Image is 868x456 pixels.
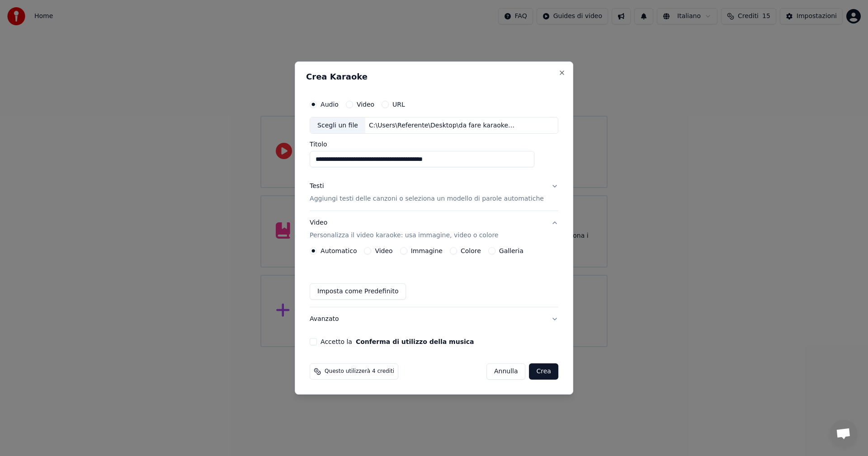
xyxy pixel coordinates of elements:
[357,101,374,108] label: Video
[392,101,405,108] label: URL
[310,118,365,134] div: Scegli un file
[365,121,519,130] div: C:\Users\Referente\Desktop\da fare karaoke\Olly, [PERSON_NAME] & JVLI - Per due come noi (Socievo...
[375,248,392,254] label: Video
[310,219,498,240] div: Video
[306,73,562,81] h2: Crea Karaoke
[461,248,481,254] label: Colore
[310,195,544,204] p: Aggiungi testi delle canzoni o seleziona un modello di parole automatiche
[499,248,524,254] label: Galleria
[310,247,558,307] div: VideoPersonalizza il video karaoke: usa immagine, video o colore
[321,338,474,345] label: Accetto la
[325,368,394,375] span: Questo utilizzerà 4 crediti
[310,212,558,248] button: VideoPersonalizza il video karaoke: usa immagine, video o colore
[310,175,558,211] button: TestiAggiungi testi delle canzoni o seleziona un modello di parole automatiche
[486,363,526,380] button: Annulla
[321,101,339,108] label: Audio
[310,182,324,191] div: Testi
[310,141,558,148] label: Titolo
[321,248,357,254] label: Automatico
[310,283,406,300] button: Imposta come Predefinito
[529,363,558,380] button: Crea
[310,307,558,331] button: Avanzato
[411,248,443,254] label: Immagine
[356,338,474,345] button: Accetto la
[310,231,498,240] p: Personalizza il video karaoke: usa immagine, video o colore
